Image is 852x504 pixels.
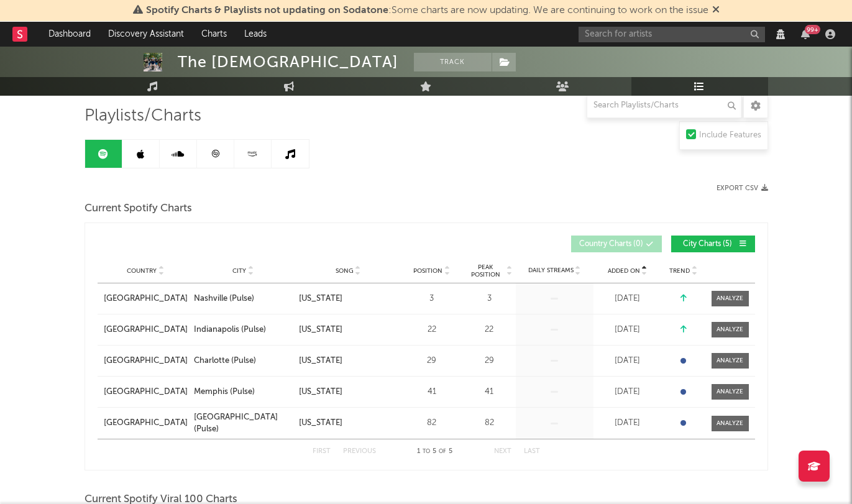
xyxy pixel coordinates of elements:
div: 22 [466,324,513,336]
span: : Some charts are now updating. We are continuing to work on the issue [146,6,708,16]
div: [US_STATE] [299,417,342,429]
div: Memphis (Pulse) [194,386,255,398]
span: City [232,267,246,275]
button: 99+ [801,29,810,39]
a: Dashboard [40,22,99,47]
div: 29 [404,355,460,367]
span: City Charts ( 5 ) [679,241,736,248]
a: [GEOGRAPHIC_DATA] [104,386,188,398]
span: of [439,449,446,454]
span: Peak Position [466,263,505,278]
a: [GEOGRAPHIC_DATA] [104,417,188,429]
div: 82 [466,417,513,429]
button: Track [414,53,492,71]
button: Export CSV [717,185,768,192]
a: [US_STATE] [299,417,398,429]
input: Search Playlists/Charts [587,93,742,118]
a: [US_STATE] [299,355,398,367]
a: [GEOGRAPHIC_DATA] [104,324,188,336]
div: [DATE] [597,417,659,429]
div: 22 [404,324,460,336]
div: [US_STATE] [299,386,342,398]
span: Current Spotify Charts [85,201,192,216]
div: 41 [404,386,460,398]
a: Indianapolis (Pulse) [194,324,293,336]
a: [US_STATE] [299,293,398,305]
span: Position [413,267,442,275]
div: The [DEMOGRAPHIC_DATA] [178,53,398,71]
a: [GEOGRAPHIC_DATA] [104,355,188,367]
button: Next [494,448,511,455]
span: Daily Streams [528,266,574,275]
a: Discovery Assistant [99,22,193,47]
div: 99 + [805,25,820,34]
a: [US_STATE] [299,386,398,398]
div: [US_STATE] [299,293,342,305]
span: Added On [608,267,640,275]
div: 3 [404,293,460,305]
div: [DATE] [597,293,659,305]
button: Country Charts(0) [571,236,662,252]
div: [US_STATE] [299,355,342,367]
a: Memphis (Pulse) [194,386,293,398]
a: Leads [236,22,275,47]
span: Song [336,267,354,275]
button: Previous [343,448,376,455]
button: First [313,448,331,455]
span: Playlists/Charts [85,109,201,124]
div: [DATE] [597,386,659,398]
div: 41 [466,386,513,398]
div: Indianapolis (Pulse) [194,324,266,336]
span: Country [127,267,157,275]
span: Dismiss [712,6,720,16]
div: 82 [404,417,460,429]
input: Search for artists [579,27,765,42]
a: Charts [193,22,236,47]
a: [US_STATE] [299,324,398,336]
div: Include Features [699,128,761,143]
a: [GEOGRAPHIC_DATA] [104,293,188,305]
div: Charlotte (Pulse) [194,355,256,367]
a: [GEOGRAPHIC_DATA] (Pulse) [194,411,293,436]
div: 29 [466,355,513,367]
span: to [423,449,430,454]
a: Nashville (Pulse) [194,293,293,305]
div: 1 5 5 [401,444,469,459]
button: Last [524,448,540,455]
span: Country Charts ( 0 ) [579,241,643,248]
div: 3 [466,293,513,305]
button: City Charts(5) [671,236,755,252]
a: Charlotte (Pulse) [194,355,293,367]
div: [US_STATE] [299,324,342,336]
span: Spotify Charts & Playlists not updating on Sodatone [146,6,388,16]
div: [DATE] [597,324,659,336]
div: [DATE] [597,355,659,367]
span: Trend [669,267,690,275]
div: Nashville (Pulse) [194,293,254,305]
